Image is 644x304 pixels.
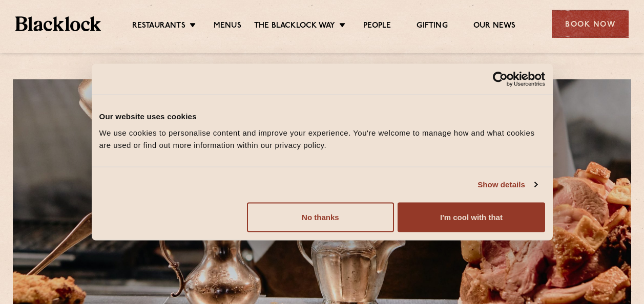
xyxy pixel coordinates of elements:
button: No thanks [247,202,394,232]
div: Book Now [552,10,629,38]
div: Our website uses cookies [99,111,545,123]
a: Menus [214,21,241,32]
a: The Blacklock Way [254,21,335,32]
a: Our News [473,21,516,32]
a: Usercentrics Cookiebot - opens in a new window [455,72,545,87]
div: We use cookies to personalise content and improve your experience. You're welcome to manage how a... [99,126,545,151]
a: Gifting [417,21,447,32]
button: I'm cool with that [398,202,545,232]
img: BL_Textured_Logo-footer-cropped.svg [15,16,101,31]
a: Restaurants [132,21,185,32]
a: People [363,21,391,32]
a: Show details [477,179,537,191]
